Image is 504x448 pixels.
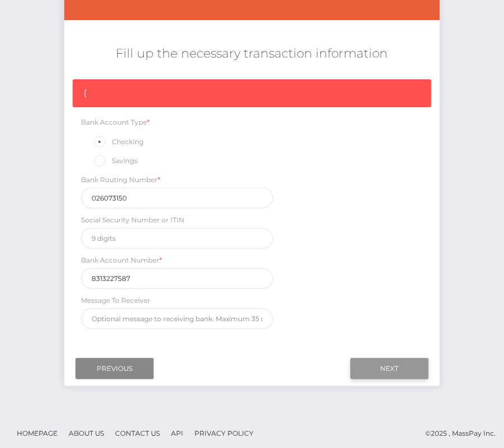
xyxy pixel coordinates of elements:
[92,154,137,168] label: Savings
[81,175,160,185] label: Bank Routing Number
[81,117,150,127] label: Bank Account Type
[92,135,144,149] label: Checking
[350,358,429,379] input: Next
[167,425,188,442] a: API
[81,308,273,329] input: Optional message to receiving bank. Maximum 35 characters
[81,228,273,249] input: 9 digits
[81,296,150,306] label: Message To Receiver
[64,425,108,442] a: About Us
[190,425,258,442] a: Privacy Policy
[73,45,431,63] h5: Fill up the necessary transaction information
[84,88,87,98] span: {
[12,425,62,442] a: Homepage
[81,215,184,225] label: Social Security Number or ITIN
[111,425,164,442] a: Contact Us
[81,255,162,265] label: Bank Account Number
[81,188,273,208] input: Only 9 digits
[75,358,154,379] input: Previous
[81,268,273,289] input: Only digits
